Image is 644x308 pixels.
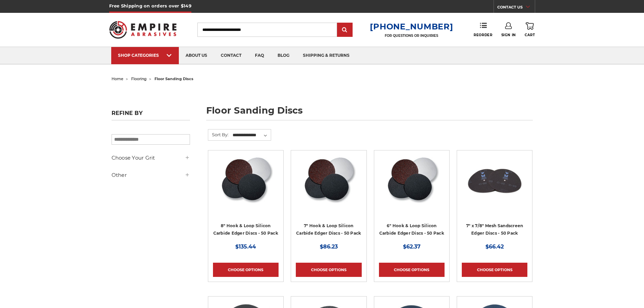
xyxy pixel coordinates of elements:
[301,155,356,209] img: Silicon Carbide 7" Hook & Loop Edger Discs
[214,47,248,64] a: contact
[468,155,522,209] img: 7" x 7/8" Mesh Sanding Screen Edger Discs
[403,243,421,250] span: $62.37
[118,53,172,58] div: SHOP CATEGORIES
[320,243,338,250] span: $86.23
[109,17,177,43] img: Empire Abrasives
[462,263,527,277] a: Choose Options
[338,23,352,37] input: Submit
[131,76,147,81] a: flooring
[296,223,361,236] a: 7" Hook & Loop Silicon Carbide Edger Discs - 50 Pack
[525,22,535,37] a: Cart
[497,3,535,13] a: CONTACT US
[501,33,516,37] span: Sign In
[485,243,504,250] span: $66.42
[379,223,444,236] a: 6" Hook & Loop Silicon Carbide Edger Discs - 50 Pack
[179,47,214,64] a: about us
[232,130,271,140] select: Sort By:
[208,129,229,140] label: Sort By:
[213,155,279,221] a: Silicon Carbide 8" Hook & Loop Edger Discs
[474,22,492,37] a: Reorder
[271,47,296,64] a: blog
[213,223,278,236] a: 8" Hook & Loop Silicon Carbide Edger Discs - 50 Pack
[206,106,533,120] h1: floor sanding discs
[296,263,361,277] a: Choose Options
[235,243,256,250] span: $135.44
[296,155,361,221] a: Silicon Carbide 7" Hook & Loop Edger Discs
[112,76,123,81] a: home
[379,155,445,221] a: Silicon Carbide 6" Hook & Loop Edger Discs
[154,76,193,81] span: floor sanding discs
[213,263,279,277] a: Choose Options
[370,33,453,38] p: FOR QUESTIONS OR INQUIRIES
[466,223,523,236] a: 7" x 7/8" Mesh Sandscreen Edger Discs - 50 Pack
[462,155,527,221] a: 7" x 7/8" Mesh Sanding Screen Edger Discs
[384,155,439,209] img: Silicon Carbide 6" Hook & Loop Edger Discs
[474,33,492,37] span: Reorder
[112,154,190,162] h5: Choose Your Grit
[248,47,271,64] a: faq
[379,263,445,277] a: Choose Options
[112,171,190,179] h5: Other
[370,22,453,31] a: [PHONE_NUMBER]
[525,33,535,37] span: Cart
[218,155,273,209] img: Silicon Carbide 8" Hook & Loop Edger Discs
[296,47,356,64] a: shipping & returns
[112,110,190,120] h5: Refine by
